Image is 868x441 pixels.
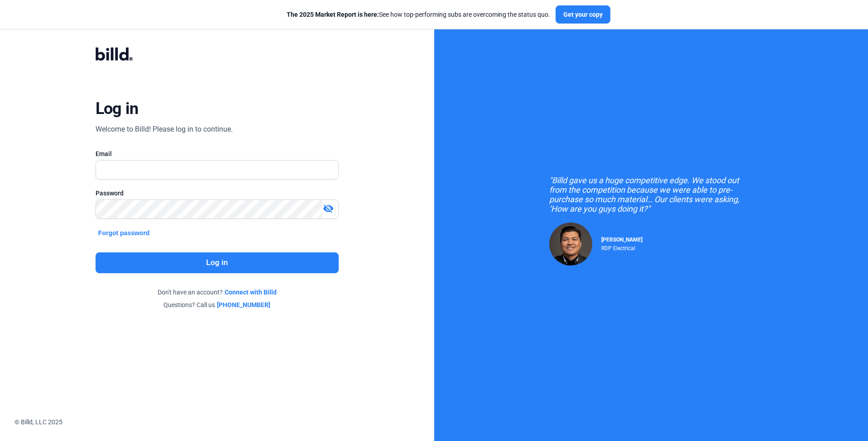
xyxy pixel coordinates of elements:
span: The 2025 Market Report is here: [287,11,379,18]
button: Forgot password [96,228,153,238]
div: "Billd gave us a huge competitive edge. We stood out from the competition because we were able to... [549,175,753,213]
button: Get your copy [556,5,610,24]
div: See how top-performing subs are overcoming the status quo. [287,10,550,19]
a: Connect with Billd [225,288,277,297]
span: [PERSON_NAME] [601,237,643,243]
div: RDP Electrical [601,243,643,251]
div: Email [96,149,339,158]
button: Log in [96,252,339,273]
div: Password [96,189,339,198]
div: Welcome to Billd! Please log in to continue. [96,124,233,135]
div: Don't have an account? [96,288,339,297]
a: [PHONE_NUMBER] [217,300,270,309]
div: Log in [96,99,139,119]
mat-icon: visibility_off [323,203,334,214]
img: Raul Pacheco [549,223,592,266]
div: Questions? Call us [96,300,339,309]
